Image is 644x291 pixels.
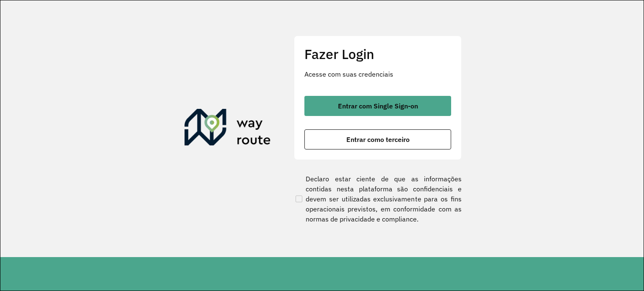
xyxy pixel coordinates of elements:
img: Roteirizador AmbevTech [184,109,271,149]
span: Entrar como terceiro [346,136,410,143]
label: Declaro estar ciente de que as informações contidas nesta plataforma são confidenciais e devem se... [294,174,462,224]
button: button [304,96,451,116]
button: button [304,129,451,149]
h2: Fazer Login [304,46,451,62]
span: Entrar com Single Sign-on [338,103,418,109]
p: Acesse com suas credenciais [304,69,451,79]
